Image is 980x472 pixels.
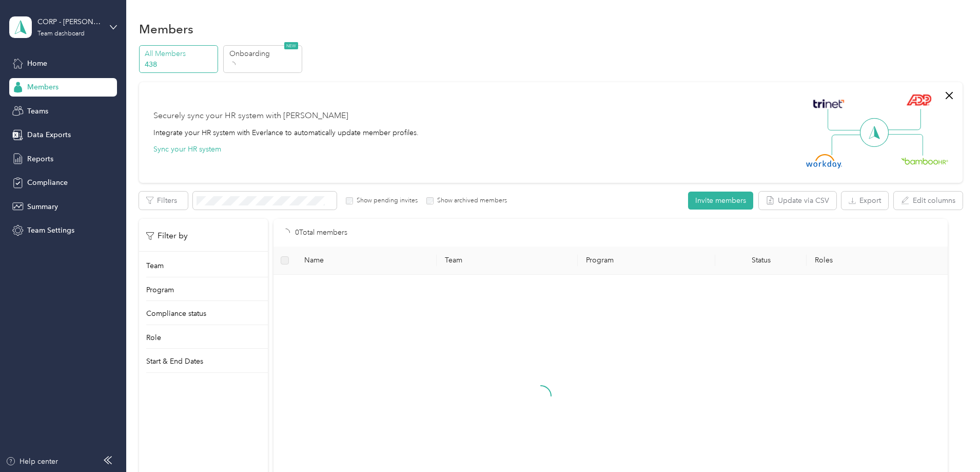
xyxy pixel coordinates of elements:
p: All Members [145,48,214,59]
th: Team [437,247,578,275]
div: CORP - [PERSON_NAME] [37,16,102,27]
img: Trinet [811,97,847,111]
button: Sync your HR system [153,144,221,155]
span: Teams [27,106,48,117]
span: NEW [284,42,298,49]
button: Edit columns [894,192,963,210]
span: Summary [27,201,58,212]
label: Show pending invites [353,196,418,205]
img: Line Left Up [828,109,864,131]
img: Line Right Up [885,109,921,130]
button: Export [841,192,888,210]
button: Update via CSV [759,192,836,210]
span: Reports [27,154,53,164]
img: ADP [906,94,931,106]
p: Compliance status [146,308,206,319]
button: Invite members [688,192,753,210]
span: Members [27,82,58,92]
span: Compliance [27,177,68,188]
div: Securely sync your HR system with [PERSON_NAME] [153,110,348,122]
span: Team Settings [27,225,74,236]
div: Integrate your HR system with Everlance to automatically update member profiles. [153,127,419,138]
img: Workday [806,154,842,168]
p: 438 [145,59,214,70]
button: Help center [6,456,58,467]
p: Filter by [146,230,188,242]
p: Program [146,285,174,295]
p: Team [146,260,164,271]
p: 0 Total members [295,227,347,238]
img: BambooHR [901,157,948,164]
div: Team dashboard [37,31,85,37]
button: Filters [139,192,188,210]
span: Data Exports [27,129,71,140]
img: Line Left Down [831,134,867,155]
p: Role [146,332,161,343]
th: Roles [807,247,948,275]
span: Home [27,58,47,69]
th: Status [715,247,807,275]
label: Show archived members [434,196,507,205]
p: Start & End Dates [146,356,203,367]
iframe: Everlance-gr Chat Button Frame [923,414,980,472]
th: Program [578,247,715,275]
th: Name [296,247,437,275]
img: Line Right Down [887,134,923,156]
span: Name [304,256,429,265]
p: Onboarding [229,48,299,59]
h1: Members [139,24,193,34]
